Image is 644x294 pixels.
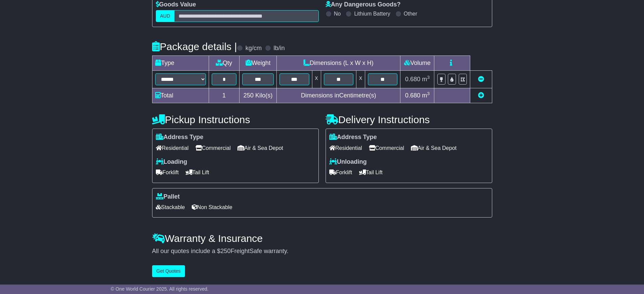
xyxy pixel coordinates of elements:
[326,114,492,125] h4: Delivery Instructions
[478,76,484,83] a: Remove this item
[192,202,232,212] span: Non Stackable
[405,76,420,83] span: 0.680
[405,92,420,99] span: 0.680
[209,88,240,103] td: 1
[156,10,175,22] label: AUD
[152,233,492,244] h4: Warranty & Insurance
[237,143,283,153] span: Air & Sea Depot
[152,41,237,52] h4: Package details |
[240,56,277,71] td: Weight
[411,143,457,153] span: Air & Sea Depot
[359,167,383,178] span: Tail Lift
[400,56,434,71] td: Volume
[334,10,341,17] label: No
[156,134,204,141] label: Address Type
[111,286,209,292] span: © One World Courier 2025. All rights reserved.
[478,92,484,99] a: Add new item
[273,45,285,52] label: lb/in
[326,1,401,8] label: Any Dangerous Goods?
[156,143,189,153] span: Residential
[195,143,231,153] span: Commercial
[427,91,430,96] sup: 3
[152,56,209,71] td: Type
[277,56,400,71] td: Dimensions (L x W x H)
[329,158,367,166] label: Unloading
[356,71,365,88] td: x
[369,143,404,153] span: Commercial
[422,92,430,99] span: m
[354,10,390,17] label: Lithium Battery
[156,1,196,8] label: Goods Value
[221,248,231,254] span: 250
[329,134,377,141] label: Address Type
[329,143,362,153] span: Residential
[329,167,352,178] span: Forklift
[277,88,400,103] td: Dimensions in Centimetre(s)
[156,202,185,212] span: Stackable
[152,88,209,103] td: Total
[152,248,492,255] div: All our quotes include a $ FreightSafe warranty.
[152,114,319,125] h4: Pickup Instructions
[152,265,185,277] button: Get Quotes
[156,193,180,201] label: Pallet
[186,167,209,178] span: Tail Lift
[427,75,430,80] sup: 3
[156,167,179,178] span: Forklift
[244,92,254,99] span: 250
[240,88,277,103] td: Kilo(s)
[209,56,240,71] td: Qty
[312,71,321,88] td: x
[422,76,430,83] span: m
[156,158,187,166] label: Loading
[404,10,417,17] label: Other
[245,45,262,52] label: kg/cm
